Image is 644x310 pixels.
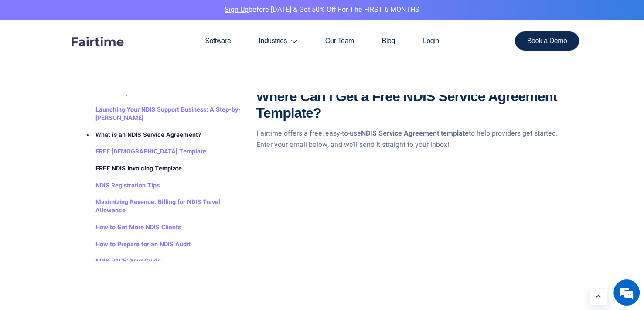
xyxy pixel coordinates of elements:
a: Sign Up [225,4,249,15]
p: Fairtime offers a free, easy-to-use to help providers get started. Enter your email below, and we... [256,128,566,150]
a: Book a Demo [515,31,579,51]
a: How to Get More NDIS Clients [78,219,181,236]
p: before [DATE] & Get 50% Off for the FIRST 6 MONTHS [7,4,637,16]
span: We're online! [51,97,120,185]
textarea: Type your message and hit 'Enter' [4,212,166,243]
a: Software [191,20,245,62]
a: FREE NDIS Invoicing Template [78,160,182,177]
a: Industries [245,20,311,62]
a: Login [409,20,453,62]
a: Maximizing Revenue: Billing for NDIS Travel Allowance [78,194,243,219]
a: How to Prepare for an NDIS Audit [78,236,191,253]
a: NDIS Registration Tips [78,177,160,194]
div: Minimize live chat window [143,4,164,25]
a: Our Team [311,20,368,62]
a: Learn More [590,289,607,305]
b: Where Can I Get a Free NDIS Service Agreement Template? [256,89,557,121]
a: FREE [DEMOGRAPHIC_DATA] Template [78,143,206,160]
div: Chat with us now [45,49,147,60]
b: NDIS Service Agreement template [361,128,469,139]
a: What is an NDIS Service Agreement? [78,127,201,144]
a: Launching Your NDIS Support Business: A Step-by-[PERSON_NAME] [78,102,243,126]
span: Book a Demo [527,37,567,44]
a: NDIS PACE: Your Guide [78,253,161,270]
a: Blog [368,20,409,62]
